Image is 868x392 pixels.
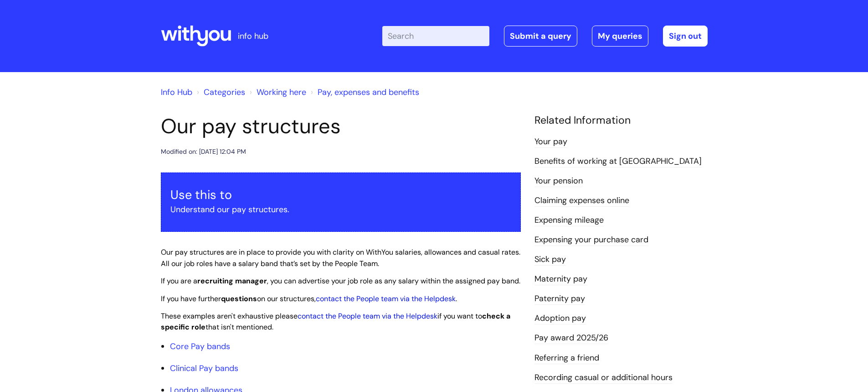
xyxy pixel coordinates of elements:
a: Pay, expenses and benefits [318,87,419,98]
span: If you have further on our structures, . [161,294,457,303]
h3: Use this to [170,188,511,202]
p: info hub [238,29,268,43]
div: Modified on: [DATE] 12:04 PM [161,146,246,157]
a: Sign out [663,26,708,47]
a: Your pension [534,175,583,187]
a: Core Pay bands [170,341,230,352]
a: Benefits of working at [GEOGRAPHIC_DATA] [534,156,702,167]
h1: Our pay structures [161,114,521,139]
span: These examples aren't exhaustive please if you want to that isn't mentioned. [161,311,510,332]
li: Working here [247,85,306,99]
a: Working here [257,87,306,98]
a: Categories [204,87,245,98]
a: Expensing your purchase card [534,234,648,246]
span: If you are a , you can advertise your job role as any salary within the assigned pay band. [161,276,520,286]
a: Clinical Pay bands [170,363,238,374]
a: contact the People team via the Helpdesk [316,294,456,303]
a: Referring a friend [534,352,599,364]
strong: recruiting manager [197,276,267,286]
h4: Related Information [534,114,708,127]
a: My queries [592,26,648,47]
strong: questions [221,294,257,303]
a: Paternity pay [534,293,585,305]
a: Recording casual or additional hours [534,372,673,384]
a: Sick pay [534,254,566,266]
a: contact the People team via the Helpdesk [298,311,437,321]
a: Adoption pay [534,313,586,324]
div: | - [382,26,708,47]
a: Maternity pay [534,273,587,285]
a: Expensing mileage [534,214,604,226]
a: Claiming expenses online [534,195,629,207]
a: Your pay [534,136,567,148]
span: Our pay structures are in place to provide you with clarity on WithYou salaries, allowances and c... [161,247,520,268]
a: Submit a query [504,26,577,47]
li: Pay, expenses and benefits [308,85,419,99]
a: Pay award 2025/26 [534,332,608,344]
p: Understand our pay structures. [170,202,511,217]
li: Solution home [195,85,245,99]
input: Search [382,26,489,46]
a: Info Hub [161,87,192,98]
